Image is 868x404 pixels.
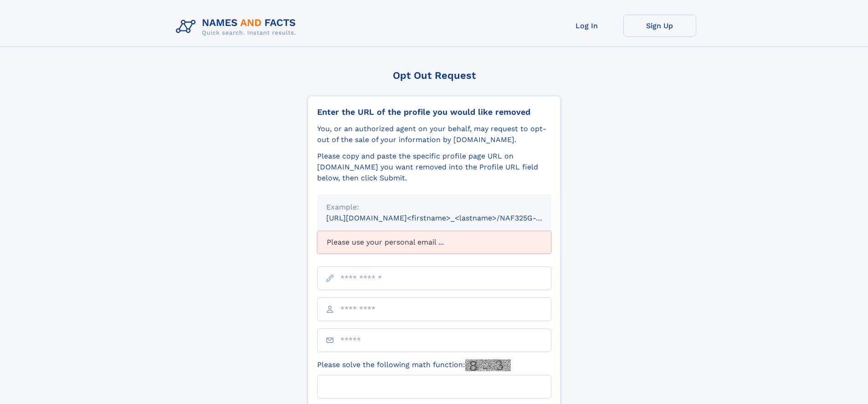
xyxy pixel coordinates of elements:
small: [URL][DOMAIN_NAME]<firstname>_<lastname>/NAF325G-xxxxxxxx [326,214,569,222]
div: Please copy and paste the specific profile page URL on [DOMAIN_NAME] you want removed into the Pr... [317,151,551,184]
div: Enter the URL of the profile you would like removed [317,107,551,117]
div: Example: [326,202,542,213]
a: Log In [550,15,623,37]
div: Opt Out Request [308,70,561,81]
div: Please use your personal email ... [317,231,551,254]
label: Please solve the following math function: [317,359,511,371]
img: Logo Names and Facts [172,15,303,39]
div: You, or an authorized agent on your behalf, may request to opt-out of the sale of your informatio... [317,123,551,145]
a: Sign Up [623,15,696,37]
